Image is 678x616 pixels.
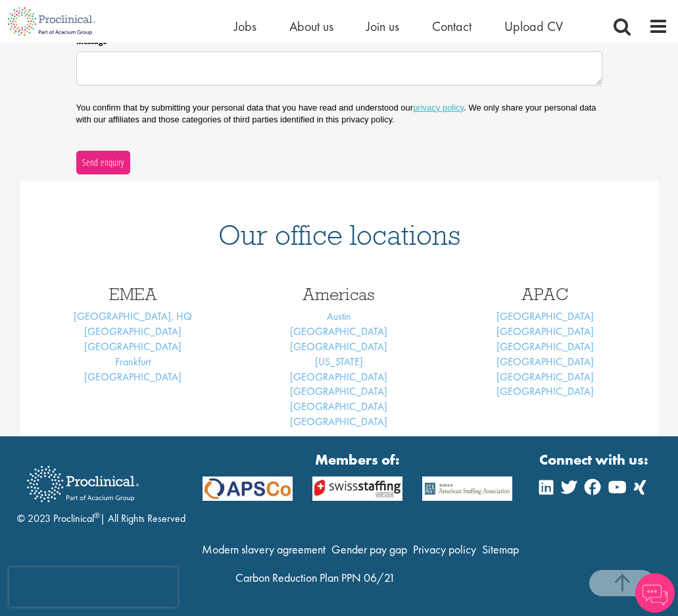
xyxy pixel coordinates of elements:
[202,542,326,557] a: Modern slavery agreement
[84,324,182,338] a: [GEOGRAPHIC_DATA]
[235,570,395,585] a: Carbon Reduction Plan PPN 06/21
[496,340,594,353] a: [GEOGRAPHIC_DATA]
[413,103,464,113] a: privacy policy
[234,18,256,35] a: Jobs
[115,355,151,369] a: Frankfurt
[412,476,522,500] img: APSCo
[496,324,594,338] a: [GEOGRAPHIC_DATA]
[635,573,675,613] img: Chatbot
[452,286,638,303] h3: APAC
[290,324,387,338] a: [GEOGRAPHIC_DATA]
[539,449,651,470] strong: Connect with us:
[9,567,178,607] iframe: reCAPTCHA
[246,286,432,303] h3: Americas
[432,18,472,35] a: Contact
[327,309,351,323] a: Austin
[315,355,363,369] a: [US_STATE]
[331,542,407,557] a: Gender pay gap
[40,286,226,303] h3: EMEA
[290,384,387,398] a: [GEOGRAPHIC_DATA]
[82,155,124,170] span: Send enquiry
[496,309,594,323] a: [GEOGRAPHIC_DATA]
[84,340,182,353] a: [GEOGRAPHIC_DATA]
[290,399,387,413] a: [GEOGRAPHIC_DATA]
[496,384,594,398] a: [GEOGRAPHIC_DATA]
[496,355,594,369] a: [GEOGRAPHIC_DATA]
[76,102,602,126] p: You confirm that by submitting your personal data that you have read and understood our . We only...
[496,370,594,384] a: [GEOGRAPHIC_DATA]
[84,370,182,384] a: [GEOGRAPHIC_DATA]
[289,18,333,35] a: About us
[17,456,185,526] div: © 2023 Proclinical | All Rights Reserved
[76,151,130,174] button: Send enquiry
[290,370,387,384] a: [GEOGRAPHIC_DATA]
[290,415,387,428] a: [GEOGRAPHIC_DATA]
[193,476,303,500] img: APSCo
[303,476,412,500] img: APSCo
[504,18,563,35] a: Upload CV
[366,18,399,35] a: Join us
[74,309,192,323] a: [GEOGRAPHIC_DATA], HQ
[203,449,512,470] strong: Members of:
[413,542,476,557] a: Privacy policy
[40,220,639,249] h1: Our office locations
[482,542,519,557] a: Sitemap
[94,510,100,521] sup: ®
[290,340,387,353] a: [GEOGRAPHIC_DATA]
[17,457,149,511] img: Proclinical Recruitment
